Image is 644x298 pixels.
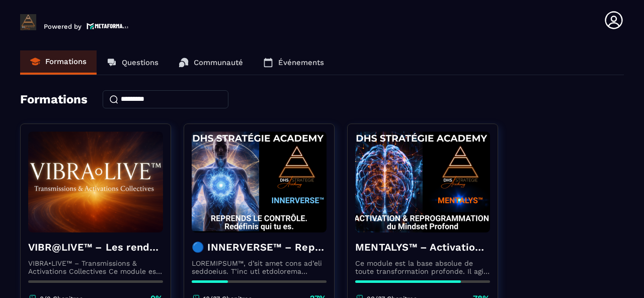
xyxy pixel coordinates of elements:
p: Formations [45,57,87,66]
img: formation-background [28,132,163,232]
img: logo-branding [20,14,36,30]
p: Powered by [44,23,82,30]
img: formation-background [192,132,327,232]
h4: 🔵 INNERVERSE™ – Reprogrammation Quantique & Activation du Soi Réel [192,240,327,254]
img: formation-background [355,132,490,232]
img: logo [87,22,129,30]
h4: MENTALYS™ – Activation & Reprogrammation du Mindset Profond [355,240,490,254]
a: Formations [20,50,97,75]
a: Événements [253,50,334,75]
p: LOREMIPSUM™, d’sit amet cons ad’eli seddoeius. T’inc utl etdolorema aliquaeni ad minimveniamqui n... [192,259,327,275]
p: Événements [278,58,324,67]
h4: VIBR@LIVE™ – Les rendez-vous d’intégration vivante [28,240,163,254]
a: Communauté [169,50,253,75]
a: Questions [97,50,169,75]
h4: Formations [20,92,88,106]
p: Communauté [194,58,243,67]
p: Ce module est la base absolue de toute transformation profonde. Il agit comme une activation du n... [355,259,490,275]
p: Questions [122,58,158,67]
p: VIBRA•LIVE™ – Transmissions & Activations Collectives Ce module est un espace vivant. [PERSON_NAM... [28,259,163,275]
